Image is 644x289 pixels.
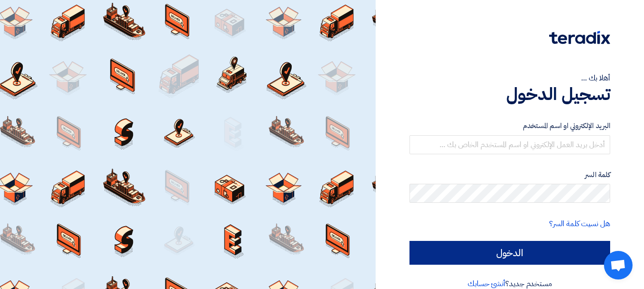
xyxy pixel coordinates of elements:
[549,218,610,229] a: هل نسيت كلمة السر؟
[549,31,610,44] img: Teradix logo
[409,72,610,84] div: أهلا بك ...
[409,241,610,265] input: الدخول
[409,169,610,180] label: كلمة السر
[604,251,633,279] div: Open chat
[409,135,610,154] input: أدخل بريد العمل الإلكتروني او اسم المستخدم الخاص بك ...
[409,84,610,105] h1: تسجيل الدخول
[409,120,610,131] label: البريد الإلكتروني او اسم المستخدم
